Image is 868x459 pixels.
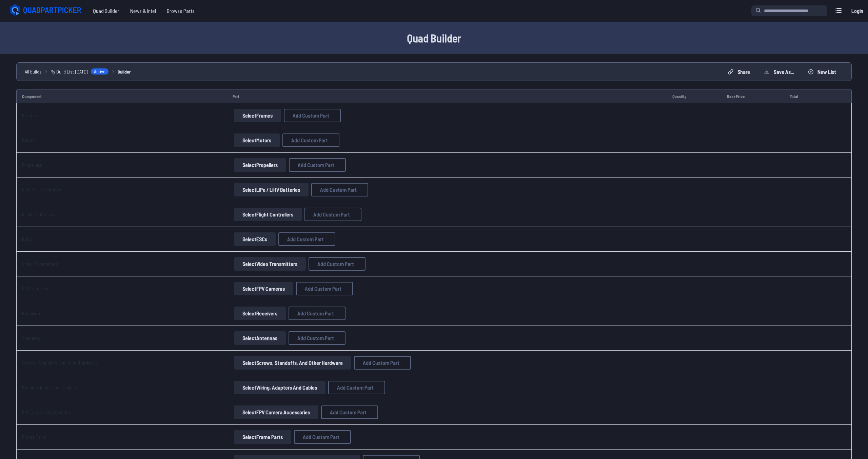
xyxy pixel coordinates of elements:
a: Screws, Standoffs, and Other Hardware [22,360,98,366]
button: Add Custom Part [321,405,378,419]
button: SelectReceivers [234,307,286,320]
a: SelectMotors [233,133,281,147]
span: Add Custom Part [305,286,341,291]
a: Receivers [22,310,41,316]
button: Add Custom Part [311,183,368,196]
button: SelectFPV Cameras [234,282,293,295]
a: SelectFlight Controllers [233,208,303,221]
a: All builds [25,68,42,75]
button: Add Custom Part [354,356,411,370]
a: SelectReceivers [233,307,287,320]
a: SelectESCs [233,232,277,246]
button: SelectFrames [234,109,281,122]
td: Component [16,89,227,103]
button: SelectAntennas [234,331,286,345]
a: SelectWiring, Adapters and Cables [233,381,327,394]
a: SelectScrews, Standoffs, and Other Hardware [233,356,353,370]
a: SelectFrame Parts [233,430,293,444]
button: Add Custom Part [289,331,346,345]
span: Add Custom Part [337,385,374,390]
span: Add Custom Part [293,113,329,118]
a: News & Intel [125,4,161,18]
button: SelectScrews, Standoffs, and Other Hardware [234,356,351,370]
a: SelectFPV Cameras [233,282,295,295]
span: Add Custom Part [297,335,334,341]
a: Builder [118,68,131,75]
span: Active [91,68,109,75]
a: SelectAntennas [233,331,287,345]
a: Browse Parts [161,4,200,18]
span: Add Custom Part [297,311,334,316]
span: Add Custom Part [330,410,367,415]
a: LiPo / LiHV Batteries [22,187,61,192]
td: Quantity [667,89,722,103]
a: Flight Controllers [22,211,55,217]
button: SelectLiPo / LiHV Batteries [234,183,309,196]
button: Add Custom Part [282,133,339,147]
span: Add Custom Part [303,434,339,440]
button: Save as... [758,66,800,77]
a: Video Transmitters [22,261,58,267]
button: SelectWiring, Adapters and Cables [234,381,325,394]
button: Add Custom Part [328,381,385,394]
button: Add Custom Part [296,282,353,295]
button: Add Custom Part [289,307,346,320]
button: SelectMotors [234,133,280,147]
a: Antennas [22,335,40,341]
button: SelectFlight Controllers [234,208,302,221]
button: Add Custom Part [289,158,346,172]
a: My Build List [DATE]Active [51,68,109,75]
a: Motors [22,137,35,143]
a: FPV Cameras [22,286,48,291]
td: Total [784,89,827,103]
span: Add Custom Part [291,138,328,143]
a: Frame Parts [22,434,46,440]
button: Add Custom Part [294,430,351,444]
span: Add Custom Part [317,261,354,267]
a: Login [849,4,865,18]
button: SelectESCs [234,232,276,246]
span: Add Custom Part [313,212,350,217]
a: Propellers [22,162,42,168]
button: SelectFrame Parts [234,430,291,444]
a: SelectPropellers [233,158,288,172]
a: SelectLiPo / LiHV Batteries [233,183,310,196]
button: Add Custom Part [304,208,361,221]
button: Add Custom Part [278,232,335,246]
a: SelectFrames [233,109,282,122]
span: Add Custom Part [363,360,399,366]
button: Share [722,66,756,77]
button: Add Custom Part [284,109,341,122]
a: ESCs [22,236,32,242]
td: Base Price [722,89,784,103]
a: Frames [22,112,37,118]
button: SelectPropellers [234,158,286,172]
span: My Build List [DATE] [51,68,88,75]
span: Add Custom Part [287,236,324,242]
a: Wiring, Adapters and Cables [22,384,76,390]
button: SelectVideo Transmitters [234,257,306,271]
a: SelectVideo Transmitters [233,257,307,271]
button: SelectFPV Camera Accessories [234,405,318,419]
button: Add Custom Part [309,257,366,271]
a: SelectFPV Camera Accessories [233,405,320,419]
a: Quad Builder [87,4,125,18]
h1: Quad Builder [217,30,651,46]
span: Add Custom Part [298,162,334,168]
span: Add Custom Part [320,187,357,192]
td: Part [227,89,667,103]
button: New List [802,66,842,77]
a: FPV Camera Accessories [22,409,71,415]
